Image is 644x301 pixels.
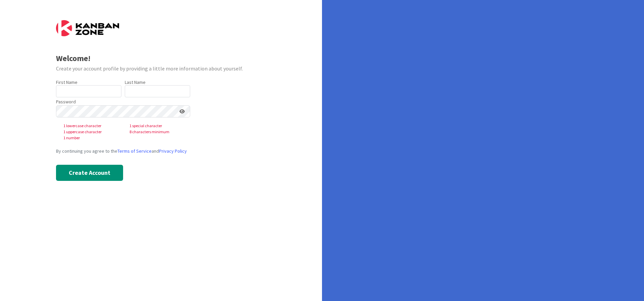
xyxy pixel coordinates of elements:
a: Terms of Service [117,148,152,154]
span: 1 special character [124,123,190,129]
span: 8 characters minimum [124,129,190,135]
img: Kanban Zone [56,20,119,36]
div: Create your account profile by providing a little more information about yourself. [56,64,266,72]
div: By continuing you agree to the and [56,148,266,155]
button: Create Account [56,165,123,181]
label: First Name [56,79,77,85]
label: Password [56,98,76,105]
a: Privacy Policy [159,148,187,154]
span: 1 number [58,135,124,141]
span: 1 uppercase character [58,129,124,135]
label: Last Name [125,79,146,85]
span: 1 lowercase character [58,123,124,129]
div: Welcome! [56,52,266,64]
